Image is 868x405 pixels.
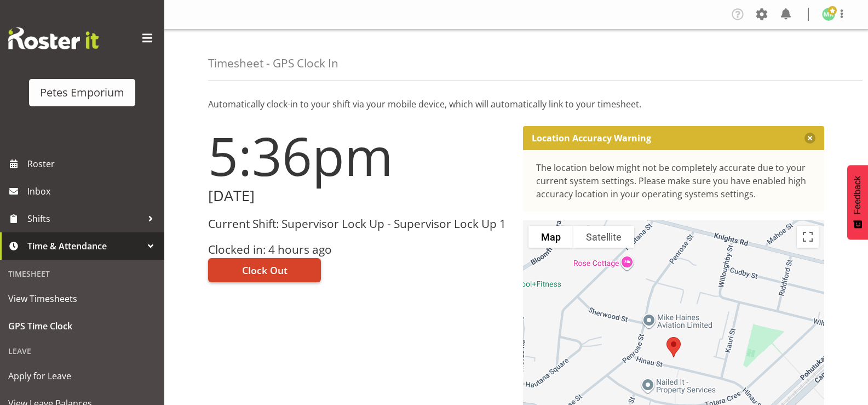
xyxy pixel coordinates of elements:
button: Feedback - Show survey [847,165,868,239]
a: Apply for Leave [3,362,162,390]
h4: Timesheet - GPS Clock In [208,57,338,70]
span: Shifts [27,210,142,227]
h2: [DATE] [208,187,510,204]
span: Roster [27,156,159,172]
button: Show satellite imagery [573,226,634,248]
p: Location Accuracy Warning [532,133,651,144]
a: GPS Time Clock [3,312,162,340]
div: The location below might not be completely accurate due to your current system settings. Please m... [536,161,812,201]
a: View Timesheets [3,285,162,312]
div: Leave [3,340,162,362]
span: Time & Attendance [27,238,142,254]
h1: 5:36pm [208,126,510,185]
p: Automatically clock-in to your shift via your mobile device, which will automatically link to you... [208,98,824,111]
div: Petes Emporium [40,84,124,101]
img: melanie-richardson713.jpg [822,8,835,21]
span: Clock Out [242,263,288,277]
button: Toggle fullscreen view [797,226,819,248]
h3: Current Shift: Supervisor Lock Up - Supervisor Lock Up 1 [208,218,510,230]
button: Close message [804,133,815,144]
h3: Clocked in: 4 hours ago [208,243,510,256]
span: Apply for Leave [8,368,156,384]
img: Rosterit website logo [8,27,99,49]
button: Show street map [528,226,573,248]
span: Feedback [853,176,863,214]
div: Timesheet [3,263,162,285]
span: View Timesheets [8,290,156,307]
button: Clock Out [208,258,321,282]
span: GPS Time Clock [8,318,156,334]
span: Inbox [27,183,159,199]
